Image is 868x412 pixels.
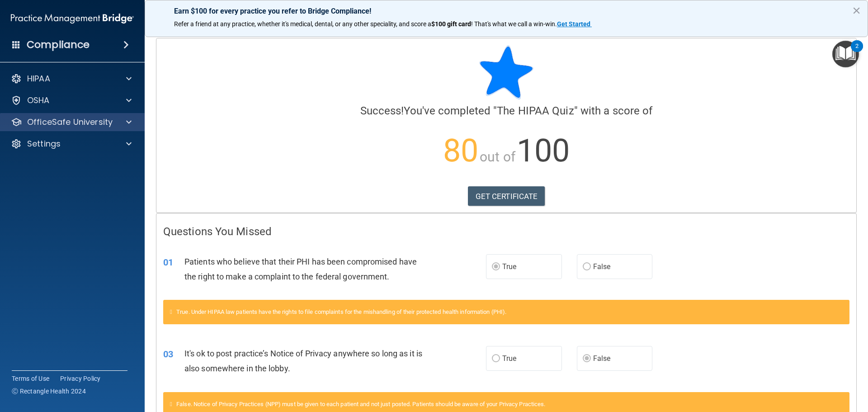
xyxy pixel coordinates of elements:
[360,104,404,117] span: Success!
[517,132,570,169] span: 100
[443,132,478,169] span: 80
[583,264,591,270] input: False
[163,257,173,268] span: 01
[12,374,49,383] a: Terms of Use
[502,262,516,271] span: True
[176,308,506,315] span: True. Under HIPAA law patients have the rights to file complaints for the mishandling of their pr...
[583,355,591,362] input: False
[468,186,545,206] a: GET CERTIFICATE
[557,20,590,28] strong: Get Started
[502,354,516,363] span: True
[174,20,431,28] span: Refer a friend at any practice, whether it's medical, dental, or any other speciality, and score a
[471,20,557,28] span: ! That's what we call a win-win.
[11,73,132,84] a: HIPAA
[60,374,101,383] a: Privacy Policy
[163,226,849,237] h4: Questions You Missed
[855,46,859,58] div: 2
[492,355,500,362] input: True
[431,20,471,28] strong: $100 gift card
[480,149,515,165] span: out of
[11,117,132,128] a: OfficeSafe University
[27,73,50,84] p: HIPAA
[832,41,859,67] button: Open Resource Center, 2 new notifications
[557,20,592,28] a: Get Started
[27,38,90,51] h4: Compliance
[176,401,545,407] span: False. Notice of Privacy Practices (NPP) must be given to each patient and not just posted. Patie...
[497,104,574,117] span: The HIPAA Quiz
[27,117,113,128] p: OfficeSafe University
[479,45,533,99] img: blue-star-rounded.9d042014.png
[12,387,86,396] span: Ⓒ Rectangle Health 2024
[492,264,500,270] input: True
[593,354,611,363] span: False
[27,138,61,149] p: Settings
[174,7,839,15] p: Earn $100 for every practice you refer to Bridge Compliance!
[163,105,849,117] h4: You've completed " " with a score of
[852,3,861,18] button: Close
[11,9,134,28] img: PMB logo
[184,257,417,281] span: Patients who believe that their PHI has been compromised have the right to make a complaint to th...
[184,349,422,373] span: It's ok to post practice’s Notice of Privacy anywhere so long as it is also somewhere in the lobby.
[11,95,132,106] a: OSHA
[593,262,611,271] span: False
[27,95,50,106] p: OSHA
[163,349,173,360] span: 03
[11,138,132,149] a: Settings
